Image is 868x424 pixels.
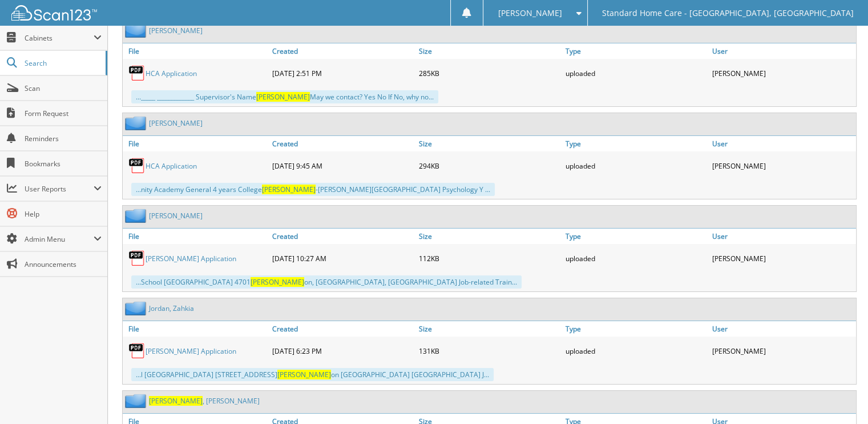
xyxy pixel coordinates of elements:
iframe: Chat Widget [811,369,868,424]
a: Created [269,136,416,151]
img: PDF.png [128,342,146,359]
a: Created [269,321,416,337]
a: HCA Application [146,69,197,78]
div: [PERSON_NAME] [709,247,856,270]
a: [PERSON_NAME] [149,118,203,128]
span: Cabinets [25,33,94,43]
a: Jordan, Zahkia [149,303,194,313]
a: Type [563,43,709,59]
img: scan123-logo-white.svg [11,5,97,21]
div: [PERSON_NAME] [709,154,856,177]
a: Type [563,136,709,151]
span: [PERSON_NAME] [498,10,562,17]
span: [PERSON_NAME] [262,185,316,194]
img: PDF.png [128,250,146,267]
a: File [123,43,269,59]
a: File [123,229,269,244]
div: [DATE] 9:45 AM [269,154,416,177]
img: folder2.png [125,301,149,315]
div: 131KB [416,339,563,362]
a: [PERSON_NAME] Application [146,346,236,356]
a: [PERSON_NAME] [149,26,203,35]
div: 294KB [416,154,563,177]
span: Reminders [25,134,102,143]
span: Announcements [25,259,102,269]
img: folder2.png [125,394,149,408]
img: PDF.png [128,157,146,174]
div: ...l [GEOGRAPHIC_DATA] [STREET_ADDRESS] on [GEOGRAPHIC_DATA] [GEOGRAPHIC_DATA] J... [131,368,494,381]
span: Scan [25,83,102,93]
div: ...nity Academy General 4 years College -[PERSON_NAME][GEOGRAPHIC_DATA] Psychology Y ... [131,183,495,196]
span: Form Request [25,109,102,118]
a: Created [269,43,416,59]
a: Type [563,321,709,337]
div: [DATE] 6:23 PM [269,339,416,362]
div: uploaded [563,62,709,85]
div: ...School [GEOGRAPHIC_DATA] 4701 on, [GEOGRAPHIC_DATA], [GEOGRAPHIC_DATA] Job-related Train... [131,275,522,289]
a: User [709,229,856,244]
span: User Reports [25,184,94,194]
a: [PERSON_NAME], [PERSON_NAME] [149,396,260,406]
a: File [123,321,269,337]
a: User [709,43,856,59]
div: uploaded [563,154,709,177]
span: [PERSON_NAME] [277,370,331,379]
div: uploaded [563,339,709,362]
div: [DATE] 10:27 AM [269,247,416,270]
div: uploaded [563,247,709,270]
a: HCA Application [146,161,197,171]
a: Size [416,321,563,337]
a: [PERSON_NAME] Application [146,254,236,263]
div: [PERSON_NAME] [709,62,856,85]
img: folder2.png [125,209,149,223]
img: PDF.png [128,65,146,82]
a: Size [416,229,563,244]
span: Bookmarks [25,159,102,169]
span: [PERSON_NAME] [251,277,304,287]
a: [PERSON_NAME] [149,211,203,221]
span: [PERSON_NAME] [149,396,203,406]
img: folder2.png [125,116,149,130]
div: ..._____ _____________ Supervisor's Name May we contact? Yes No If No, why no... [131,90,438,103]
div: 112KB [416,247,563,270]
span: Admin Menu [25,234,94,244]
a: User [709,321,856,337]
a: Type [563,229,709,244]
div: [PERSON_NAME] [709,339,856,362]
div: 285KB [416,62,563,85]
span: Standard Home Care - [GEOGRAPHIC_DATA], [GEOGRAPHIC_DATA] [602,10,854,17]
a: Size [416,43,563,59]
div: [DATE] 2:51 PM [269,62,416,85]
span: [PERSON_NAME] [256,92,310,102]
a: Created [269,229,416,244]
span: Search [25,58,100,68]
img: folder2.png [125,23,149,38]
a: File [123,136,269,151]
a: Size [416,136,563,151]
span: Help [25,209,102,219]
a: User [709,136,856,151]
